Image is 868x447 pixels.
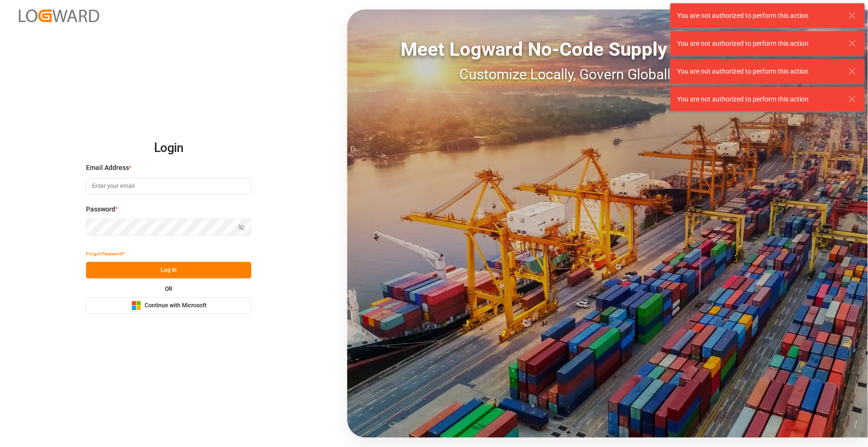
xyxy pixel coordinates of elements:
input: Enter your email [86,178,251,194]
span: Continue with Microsoft [145,302,206,310]
h2: Login [86,133,251,163]
button: Log In [86,262,251,278]
button: Forgot Password? [86,245,125,262]
div: You are not authorized to perform this action [677,39,840,49]
span: Password [86,204,115,214]
div: Customize Locally, Govern Globally, Deliver Fast [347,64,868,85]
div: You are not authorized to perform this action [677,11,840,21]
span: Email Address [86,163,129,173]
div: You are not authorized to perform this action [677,67,840,76]
div: You are not authorized to perform this action [677,94,840,104]
div: Meet Logward No-Code Supply Chain Execution: [347,35,868,64]
img: Logward_new_orange.png [19,9,99,22]
small: OR [165,286,172,292]
button: Continue with Microsoft [86,297,251,314]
